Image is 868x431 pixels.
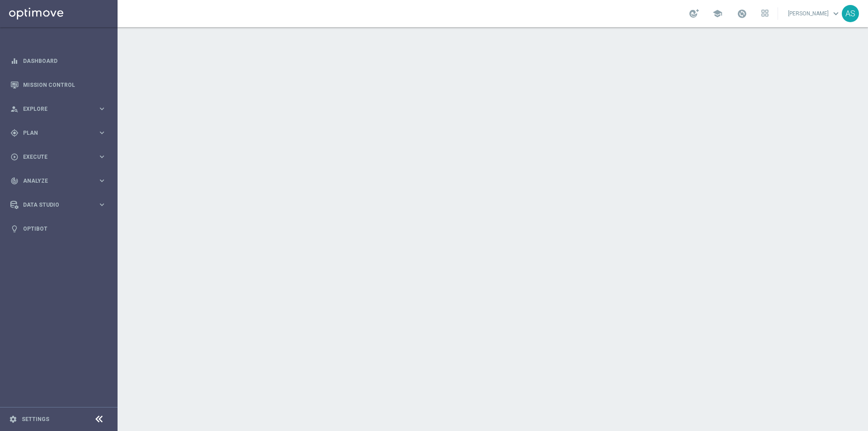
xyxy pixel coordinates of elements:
[23,154,98,160] span: Execute
[10,105,107,113] button: person_search Explore keyboard_arrow_right
[712,9,722,19] span: school
[10,57,19,65] i: equalizer
[23,106,98,112] span: Explore
[23,49,106,73] a: Dashboard
[10,81,107,89] button: Mission Control
[23,73,106,97] a: Mission Control
[10,177,107,185] button: track_changes Analyze keyboard_arrow_right
[842,5,859,22] div: AS
[10,225,19,233] i: lightbulb
[98,104,106,113] i: keyboard_arrow_right
[10,153,98,161] div: Execute
[23,130,98,136] span: Plan
[10,177,98,185] div: Analyze
[10,225,107,232] button: lightbulb Optibot
[10,73,106,97] div: Mission Control
[10,129,19,137] i: gps_fixed
[98,176,106,185] i: keyboard_arrow_right
[23,202,98,208] span: Data Studio
[10,153,19,161] i: play_circle_outline
[10,217,106,241] div: Optibot
[9,415,17,423] i: settings
[10,105,19,113] i: person_search
[787,7,842,20] a: [PERSON_NAME]keyboard_arrow_down
[22,417,49,422] a: Settings
[23,217,106,241] a: Optibot
[10,201,98,209] div: Data Studio
[10,105,98,113] div: Explore
[98,128,106,137] i: keyboard_arrow_right
[98,152,106,161] i: keyboard_arrow_right
[10,153,107,161] button: play_circle_outline Execute keyboard_arrow_right
[98,200,106,209] i: keyboard_arrow_right
[10,177,19,185] i: track_changes
[10,129,107,137] button: gps_fixed Plan keyboard_arrow_right
[10,201,107,208] button: Data Studio keyboard_arrow_right
[10,57,107,65] button: equalizer Dashboard
[23,178,98,184] span: Analyze
[831,9,841,19] span: keyboard_arrow_down
[10,49,106,73] div: Dashboard
[10,129,98,137] div: Plan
